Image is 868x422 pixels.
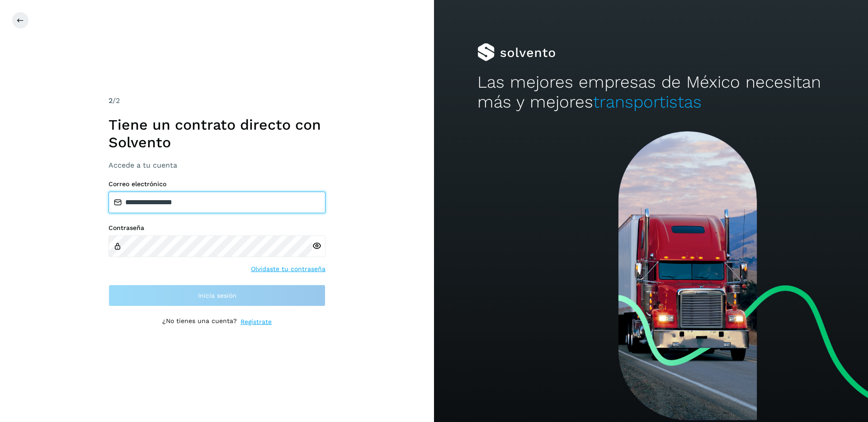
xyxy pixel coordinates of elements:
span: transportistas [593,92,702,112]
h3: Accede a tu cuenta [108,161,325,169]
h2: Las mejores empresas de México necesitan más y mejores [477,72,825,113]
button: Inicia sesión [108,285,325,306]
h1: Tiene un contrato directo con Solvento [108,116,325,151]
label: Contraseña [108,224,325,232]
div: /2 [108,95,325,106]
span: Inicia sesión [198,292,236,299]
a: Regístrate [241,317,272,327]
a: Olvidaste tu contraseña [251,264,325,274]
label: Correo electrónico [108,180,325,188]
p: ¿No tienes una cuenta? [162,317,237,327]
span: 2 [108,96,113,105]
